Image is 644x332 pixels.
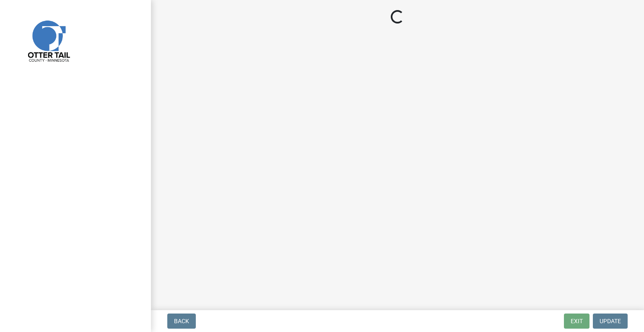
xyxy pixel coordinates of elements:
[564,314,589,329] button: Exit
[17,9,80,72] img: Otter Tail County, Minnesota
[600,318,621,324] span: Update
[593,314,628,329] button: Update
[174,318,189,324] span: Back
[167,314,196,329] button: Back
